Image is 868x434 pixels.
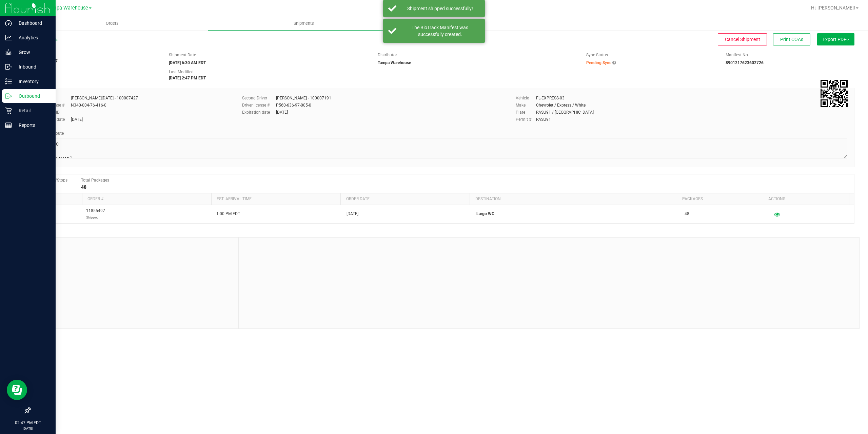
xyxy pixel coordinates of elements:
span: Shipments [284,20,323,26]
div: FL-EXPRESS-03 [536,95,565,101]
label: Expiration date [242,109,276,115]
qrcode: 20250827-037 [821,80,848,107]
p: Dashboard [12,19,53,27]
p: Reports [12,121,53,129]
div: [PERSON_NAME][DATE] - 100007427 [71,95,138,101]
strong: 8901217623602726 [726,60,764,65]
label: Make [516,102,536,108]
inline-svg: Grow [5,49,12,56]
div: The BioTrack Manifest was successfully created. [400,24,480,38]
strong: Tampa Warehouse [378,60,411,65]
th: Stop # [30,193,82,205]
span: Notes [35,243,233,251]
label: Plate [516,109,536,115]
p: Inbound [12,63,53,71]
button: Export PDF [817,33,854,45]
inline-svg: Inventory [5,78,12,85]
inline-svg: Outbound [5,93,12,99]
div: P560-636-97-005-0 [276,102,311,108]
span: Export PDF [823,37,849,42]
span: Orders [97,20,128,26]
span: [DATE] [347,211,358,217]
span: 11855497 [86,208,105,221]
span: 1:00 PM EDT [216,211,240,217]
p: [DATE] [3,426,53,431]
label: Vehicle [516,95,536,101]
label: Driver license # [242,102,276,108]
th: Order date [340,193,470,205]
label: Sync Status [586,52,608,58]
label: Last Modified [169,69,194,75]
label: Shipment Date [169,52,196,58]
button: Cancel Shipment [718,33,767,45]
div: [DATE] [71,116,83,122]
label: Second Driver [242,95,276,101]
th: Packages [677,193,763,205]
label: Manifest No. [726,52,749,58]
span: Total Packages [81,178,109,183]
p: Retail [12,107,53,115]
label: Distributor [378,52,397,58]
inline-svg: Reports [5,122,12,129]
th: Destination [470,193,676,205]
div: Shipment shipped successfully! [400,5,480,12]
a: Orders [16,16,208,31]
p: Shipped [86,214,105,221]
div: RASU91 [536,116,551,122]
span: Shipment # [30,52,159,58]
div: [PERSON_NAME] - 100007191 [276,95,331,101]
p: Inventory [12,77,53,86]
a: Shipments [208,16,399,31]
inline-svg: Retail [5,107,12,114]
inline-svg: Dashboard [5,20,12,26]
span: 48 [685,211,689,217]
p: Analytics [12,34,53,42]
label: Permit # [516,116,536,122]
span: Print COAs [780,37,803,42]
inline-svg: Inbound [5,63,12,70]
inline-svg: Analytics [5,34,12,41]
span: Hi, [PERSON_NAME]! [811,5,855,11]
img: Scan me! [821,80,848,107]
th: Order # [82,193,211,205]
p: Largo WC [476,211,676,217]
th: Actions [763,193,849,205]
p: Grow [12,48,53,56]
div: N340-004-76-416-0 [71,102,106,108]
strong: [DATE] 6:30 AM EDT [169,60,206,65]
div: RASU91 / [GEOGRAPHIC_DATA] [536,109,594,115]
iframe: Resource center [7,380,27,400]
p: Outbound [12,92,53,100]
span: Pending Sync [586,60,611,65]
span: Tampa Warehouse [47,5,88,11]
p: 02:47 PM EDT [3,420,53,426]
div: Chevrolet / Express / White [536,102,586,108]
span: Cancel Shipment [725,37,760,42]
th: Est. arrival time [211,193,340,205]
strong: [DATE] 2:47 PM EDT [169,76,206,80]
div: [DATE] [276,109,288,115]
button: Print COAs [773,33,810,45]
strong: 48 [81,184,86,190]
